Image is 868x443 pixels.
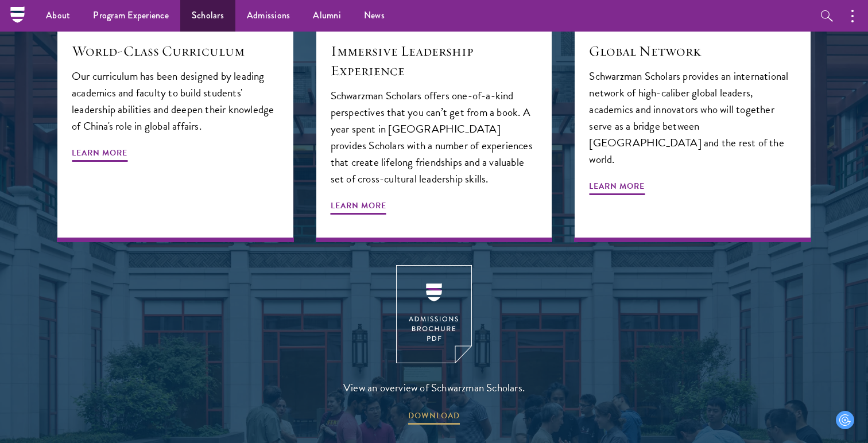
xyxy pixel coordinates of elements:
[589,41,796,61] h5: Global Network
[408,409,460,426] span: DOWNLOAD
[72,41,279,61] h5: World-Class Curriculum
[343,378,525,397] span: View an overview of Schwarzman Scholars.
[72,146,127,164] span: Learn More
[72,68,279,134] p: Our curriculum has been designed by leading academics and faculty to build students' leadership a...
[331,87,538,187] p: Schwarzman Scholars offers one-of-a-kind perspectives that you can’t get from a book. A year spen...
[589,179,645,197] span: Learn More
[331,199,386,216] span: Learn More
[331,41,538,80] h5: Immersive Leadership Experience
[589,68,796,168] p: Schwarzman Scholars provides an international network of high-caliber global leaders, academics a...
[343,265,525,426] a: View an overview of Schwarzman Scholars. DOWNLOAD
